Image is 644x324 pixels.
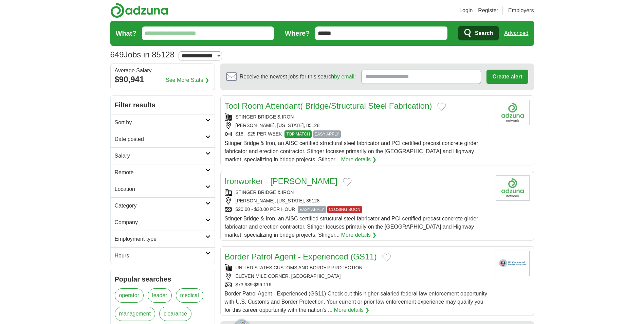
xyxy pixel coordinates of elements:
h2: Category [115,202,205,210]
div: ELEVEN MILE CORNER, [GEOGRAPHIC_DATA] [225,273,490,280]
span: CLOSING SOON [327,206,362,213]
button: Add to favorite jobs [382,253,391,262]
button: Add to favorite jobs [437,103,446,111]
a: UNITED STATES CUSTOMS AND BORDER PROTECTION [236,265,363,270]
span: Stinger Bridge & Iron, an AISC certified structural steel fabricator and PCI certified precast co... [225,140,478,162]
a: Tool Room Attendant( Bridge/Structural Steel Fabrication) [225,101,432,110]
div: Average Salary [115,68,210,73]
span: EASY APPLY [298,206,326,213]
span: 649 [110,49,124,61]
h2: Employment type [115,235,205,243]
div: $18 - $25 PER WEEK [225,130,490,138]
a: More details ❯ [341,156,377,164]
a: management [115,307,155,321]
button: Create alert [486,70,528,84]
a: Employment type [111,231,215,247]
a: clearance [159,307,191,321]
h2: Sort by [115,119,205,127]
a: See More Stats ❯ [166,76,209,84]
label: Where? [285,28,310,38]
a: leader [148,288,171,303]
a: Border Patrol Agent - Experienced (GS11) [225,252,377,261]
a: Location [111,181,215,197]
a: Ironworker - [PERSON_NAME] [225,177,337,186]
h2: Location [115,185,205,193]
a: Login [459,6,473,15]
div: $90,941 [115,73,210,86]
h2: Remote [115,168,205,177]
span: Stinger Bridge & Iron, an AISC certified structural steel fabricator and PCI certified precast co... [225,216,478,238]
a: Register [478,6,498,15]
div: $20.00 - $30.00 PER HOUR [225,206,490,213]
h1: Jobs in 85128 [110,50,175,59]
span: Receive the newest jobs for this search : [240,73,356,81]
h2: Popular searches [115,274,210,284]
a: Remote [111,164,215,181]
label: What? [116,28,136,38]
a: Category [111,197,215,214]
div: STINGER BRIDGE & IRON [225,189,490,196]
span: Border Patrol Agent - Experienced (GS11) Check out this higher-salaried federal law enforcement o... [225,291,487,313]
h2: Hours [115,252,205,260]
a: operator [115,288,144,303]
div: STINGER BRIDGE & IRON [225,113,490,121]
span: EASY APPLY [313,130,341,138]
h2: Filter results [111,96,215,114]
a: Date posted [111,131,215,147]
img: Company logo [496,175,530,201]
h2: Company [115,218,205,227]
img: Company logo [496,100,530,125]
button: Add to favorite jobs [343,178,352,186]
h2: Salary [115,152,205,160]
a: Company [111,214,215,231]
div: [PERSON_NAME], [US_STATE], 85128 [225,122,490,129]
a: More details ❯ [334,306,370,314]
div: $73,939-$96,116 [225,281,490,288]
img: Adzuna logo [110,3,168,18]
a: by email [334,74,354,79]
span: TOP MATCH [284,130,311,138]
span: Search [475,26,493,40]
button: Search [458,26,499,40]
a: Salary [111,147,215,164]
img: U.S. Customs and Border Protection logo [496,251,530,276]
a: More details ❯ [341,231,377,239]
a: Employers [508,6,534,15]
a: Hours [111,247,215,264]
a: medical [176,288,203,303]
h2: Date posted [115,135,205,143]
div: [PERSON_NAME], [US_STATE], 85128 [225,197,490,204]
a: Sort by [111,114,215,131]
